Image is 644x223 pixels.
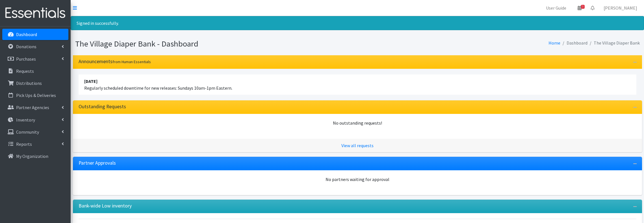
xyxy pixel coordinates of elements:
[16,68,34,74] p: Requests
[581,5,585,9] span: 3
[16,105,49,110] p: Partner Agencies
[341,143,374,148] a: View all requests
[79,59,151,65] h3: Announcements
[79,104,126,110] h3: Outstanding Requests
[2,90,68,101] a: Pick Ups & Deliveries
[541,2,571,14] a: User Guide
[84,78,97,84] strong: [DATE]
[71,16,644,30] div: Signed in successfully.
[2,126,68,138] a: Community
[2,65,68,77] a: Requests
[560,39,587,47] li: Dashboard
[16,92,56,98] p: Pick Ups & Deliveries
[573,2,586,14] a: 3
[79,203,132,209] h3: Bank-wide Low inventory
[16,44,36,49] p: Donations
[16,32,37,37] p: Dashboard
[79,160,116,166] h3: Partner Approvals
[548,40,560,46] a: Home
[2,102,68,113] a: Partner Agencies
[16,129,39,135] p: Community
[16,80,42,86] p: Distributions
[16,141,32,147] p: Reports
[2,53,68,65] a: Purchases
[2,29,68,40] a: Dashboard
[79,74,636,95] li: Regularly scheduled downtime for new releases: Sundays 10am-1pm Eastern.
[599,2,642,14] a: [PERSON_NAME]
[2,41,68,52] a: Donations
[75,39,355,49] h1: The Village Diaper Bank - Dashboard
[2,4,68,23] img: HumanEssentials
[79,120,636,126] div: No outstanding requests!
[2,138,68,150] a: Reports
[16,153,48,159] p: My Organization
[79,176,636,183] div: No partners waiting for approval
[2,78,68,89] a: Distributions
[2,114,68,125] a: Inventory
[587,39,640,47] li: The Village Diaper Bank
[112,59,151,64] small: from Human Essentials
[2,151,68,162] a: My Organization
[16,56,36,62] p: Purchases
[16,117,35,123] p: Inventory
